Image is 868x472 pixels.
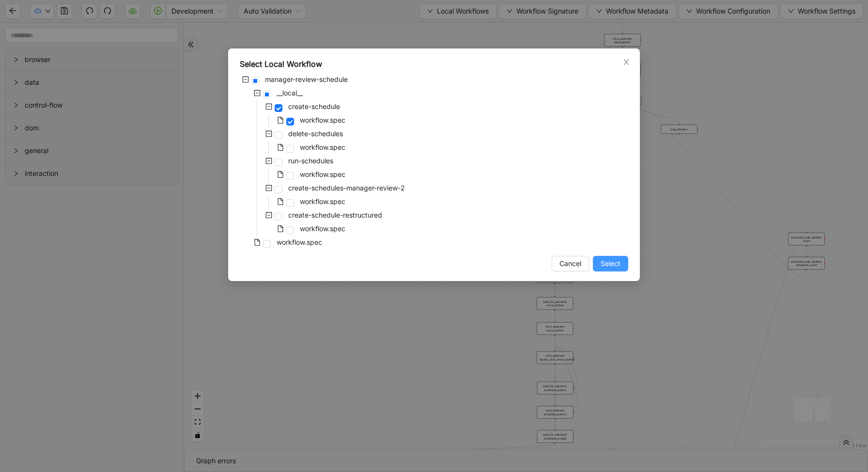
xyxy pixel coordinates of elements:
[277,225,284,232] span: file
[298,169,347,180] span: workflow.spec
[300,197,345,205] span: workflow.spec
[300,143,345,151] span: workflow.spec
[288,157,333,165] span: run-schedules
[275,87,305,99] span: __local__
[277,171,284,178] span: file
[277,198,284,205] span: file
[277,117,284,124] span: file
[265,212,272,219] span: minus-square
[288,102,340,110] span: create-schedule
[286,155,335,167] span: run-schedules
[254,239,261,246] span: file
[263,74,350,85] span: manager-review-schedule
[286,128,345,140] span: delete-schedules
[265,75,348,83] span: manager-review-schedule
[552,256,589,271] button: Cancel
[254,90,261,96] span: minus-square
[300,224,345,233] span: workflow.spec
[277,144,284,151] span: file
[286,209,384,221] span: create-schedule-restructured
[277,238,322,246] span: workflow.spec
[559,258,581,269] span: Cancel
[240,58,628,70] div: Select Local Workflow
[298,223,347,235] span: workflow.spec
[622,58,630,66] span: close
[288,129,343,138] span: delete-schedules
[286,182,407,194] span: create-schedules-manager-review-2
[288,184,405,192] span: create-schedules-manager-review-2
[265,130,272,137] span: minus-square
[265,185,272,191] span: minus-square
[275,236,324,248] span: workflow.spec
[298,196,347,207] span: workflow.spec
[277,89,303,97] span: __local__
[593,256,628,271] button: Select
[298,142,347,153] span: workflow.spec
[621,57,632,67] button: Close
[242,76,249,83] span: minus-square
[300,170,345,178] span: workflow.spec
[265,103,272,110] span: minus-square
[265,157,272,164] span: minus-square
[300,116,345,124] span: workflow.spec
[298,114,347,126] span: workflow.spec
[601,258,620,269] span: Select
[288,211,382,219] span: create-schedule-restructured
[286,101,342,112] span: create-schedule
